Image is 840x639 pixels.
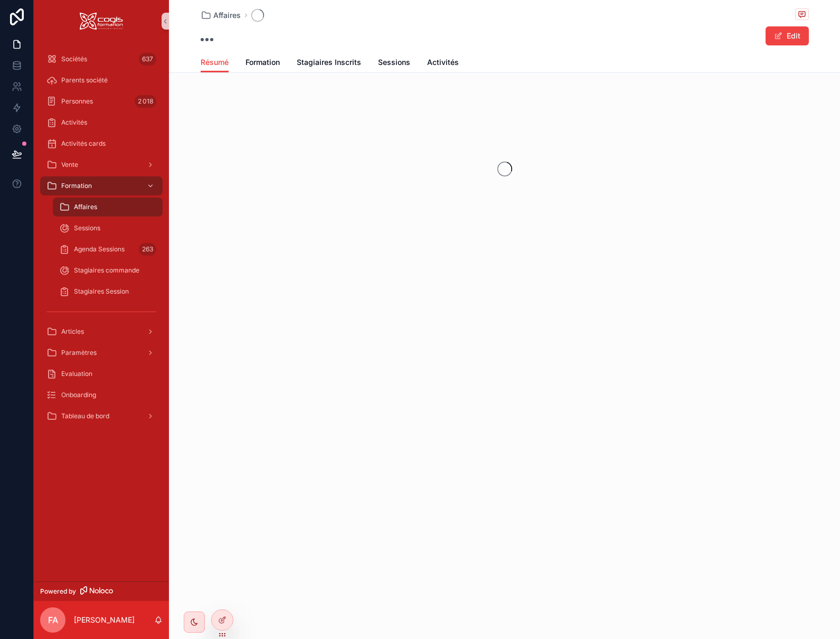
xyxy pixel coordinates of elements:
a: Stagiaires Inscrits [297,53,361,74]
a: Parents société [40,71,163,90]
div: 263 [139,243,156,256]
a: Articles [40,322,163,341]
a: Activités [40,113,163,132]
span: Paramètres [61,349,97,357]
a: Formation [246,53,280,74]
a: Vente [40,155,163,174]
span: Onboarding [61,391,96,399]
a: Personnes2 018 [40,92,163,111]
span: Affaires [213,10,241,21]
a: Stagiaires commande [53,261,163,280]
span: Activités [427,57,459,68]
span: Formation [61,182,92,190]
a: Activités [427,53,459,74]
span: Agenda Sessions [74,245,125,253]
a: Evaluation [40,364,163,383]
a: Tableau de bord [40,407,163,426]
p: [PERSON_NAME] [74,615,135,625]
span: Stagiaires Session [74,287,129,296]
span: Tableau de bord [61,412,109,420]
span: Powered by [40,587,76,596]
a: Stagiaires Session [53,282,163,301]
div: 2 018 [135,95,156,108]
img: App logo [80,13,123,30]
span: Vente [61,161,78,169]
span: Activités [61,118,87,127]
span: FA [48,614,58,626]
button: Edit [766,26,809,45]
span: Evaluation [61,370,92,378]
a: Sessions [378,53,410,74]
span: Articles [61,327,84,336]
a: Activités cards [40,134,163,153]
a: Sociétés637 [40,50,163,69]
span: Résumé [201,57,229,68]
span: Formation [246,57,280,68]
a: Affaires [201,10,241,21]
span: Parents société [61,76,108,84]
a: Formation [40,176,163,195]
span: Sessions [74,224,100,232]
div: 637 [139,53,156,65]
a: Paramètres [40,343,163,362]
span: Sessions [378,57,410,68]
a: Agenda Sessions263 [53,240,163,259]
span: Affaires [74,203,97,211]
span: Stagiaires Inscrits [297,57,361,68]
span: Sociétés [61,55,87,63]
a: Powered by [34,581,169,601]
a: Affaires [53,198,163,217]
a: Résumé [201,53,229,73]
span: Stagiaires commande [74,266,139,275]
div: scrollable content [34,42,169,439]
span: Activités cards [61,139,106,148]
a: Sessions [53,219,163,238]
span: Personnes [61,97,93,106]
a: Onboarding [40,386,163,405]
